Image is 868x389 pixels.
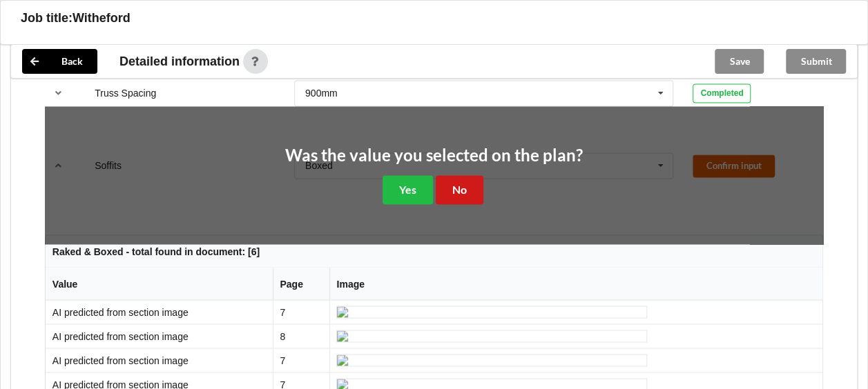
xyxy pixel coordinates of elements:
button: Yes [383,175,433,203]
h3: Job title: [21,10,73,26]
button: reference-toggle [45,81,72,106]
h3: Witheford [73,10,131,26]
td: AI predicted from section image [46,323,273,348]
label: Truss Spacing [95,88,156,99]
img: ai_input-page7-Soffits-c2.jpeg [336,354,647,366]
th: Image [329,268,822,300]
td: 7 [273,300,329,323]
th: Page [273,268,329,300]
button: Back [22,49,97,74]
td: 8 [273,323,329,348]
div: Completed [693,83,751,103]
h2: Was the value you selected on the plan? [285,145,583,166]
td: AI predicted from section image [46,348,273,372]
div: 900mm [305,88,338,98]
span: Detailed information [119,55,240,68]
th: Raked & Boxed - total found in document: [6] [46,235,822,268]
img: ai_input-page7-Soffits-c0.jpeg [336,306,647,318]
button: No [436,175,483,203]
img: ai_input-page8-Soffits-c1.jpeg [336,330,647,342]
td: 7 [273,348,329,372]
td: AI predicted from section image [46,300,273,323]
th: Value [46,268,273,300]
